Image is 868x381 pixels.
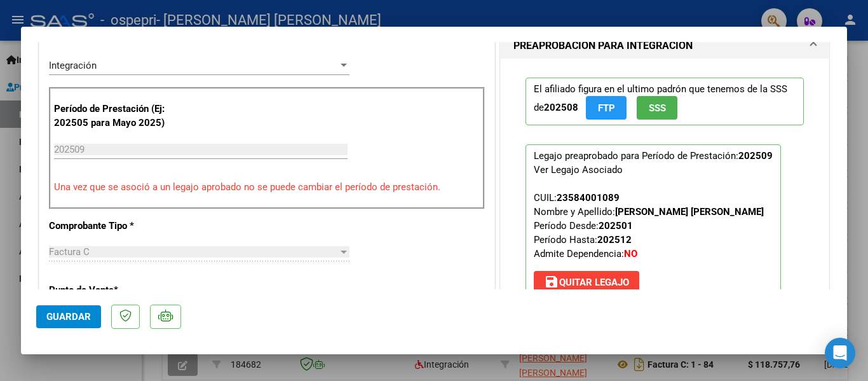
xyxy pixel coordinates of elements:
h1: PREAPROBACIÓN PARA INTEGRACION [513,38,693,53]
p: Período de Prestación (Ej: 202505 para Mayo 2025) [54,102,182,130]
div: PREAPROBACIÓN PARA INTEGRACION [501,59,829,329]
strong: [PERSON_NAME] [PERSON_NAME] [615,206,764,218]
strong: NO [624,248,637,260]
div: Open Intercom Messenger [825,338,855,368]
p: Punto de Venta [49,283,180,298]
button: Quitar Legajo [534,271,639,294]
span: SSS [649,102,666,114]
div: 23584001089 [557,191,620,205]
strong: 202509 [738,150,773,162]
strong: 202501 [599,220,633,232]
span: FTP [598,102,615,114]
span: Factura C [49,246,90,258]
mat-expansion-panel-header: PREAPROBACIÓN PARA INTEGRACION [501,33,829,59]
p: Una vez que se asoció a un legajo aprobado no se puede cambiar el período de prestación. [54,180,480,195]
div: Ver Legajo Asociado [534,163,623,177]
strong: 202508 [544,102,578,113]
span: Quitar Legajo [544,277,629,288]
mat-icon: save [544,274,559,289]
span: CUIL: Nombre y Apellido: Período Desde: Período Hasta: Admite Dependencia: [534,192,764,260]
strong: 202512 [597,234,632,246]
span: Integración [49,60,97,71]
span: Guardar [46,311,91,322]
p: Legajo preaprobado para Período de Prestación: [526,144,781,300]
button: SSS [637,96,677,120]
button: Guardar [36,305,101,328]
p: El afiliado figura en el ultimo padrón que tenemos de la SSS de [526,78,804,125]
button: FTP [586,96,627,120]
p: Comprobante Tipo * [49,219,180,233]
